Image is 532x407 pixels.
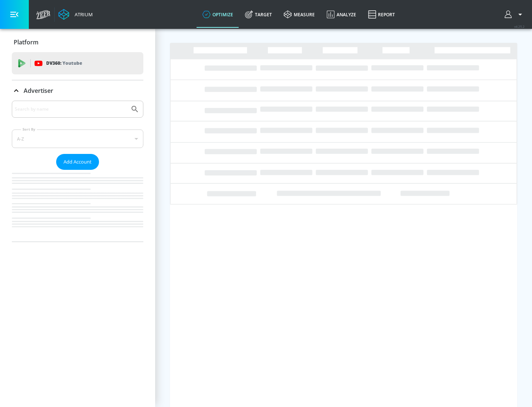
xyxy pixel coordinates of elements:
div: Platform [12,32,143,53]
p: Platform [14,38,38,46]
span: Add Account [64,158,92,166]
div: A-Z [12,129,143,148]
label: Sort By [21,127,37,132]
button: Add Account [56,154,99,170]
p: DV360: [46,59,82,67]
a: Report [362,1,401,28]
div: Advertiser [12,101,143,242]
p: Advertiser [24,87,53,95]
nav: list of Advertiser [12,170,143,242]
a: measure [278,1,321,28]
span: v 4.25.2 [514,24,525,28]
div: Atrium [72,11,93,18]
input: Search by name [15,104,127,114]
a: Atrium [58,9,93,20]
a: optimize [197,1,239,28]
div: Advertiser [12,80,143,101]
div: DV360: Youtube [12,52,143,74]
p: Youtube [62,59,82,67]
a: Analyze [321,1,362,28]
a: Target [239,1,278,28]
